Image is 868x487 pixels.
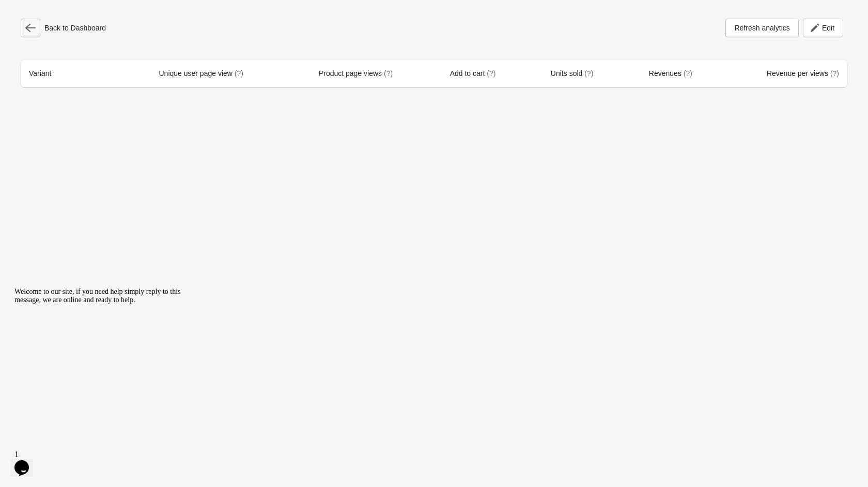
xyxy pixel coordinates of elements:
button: Refresh analytics [725,19,798,37]
span: Units sold [551,69,593,77]
span: (?) [487,69,495,77]
span: (?) [235,69,243,77]
span: Edit [822,24,834,32]
div: Back to Dashboard [21,19,106,37]
span: Add to cart [450,69,496,77]
span: Revenues [649,69,692,77]
button: Edit [803,19,843,37]
span: (?) [384,69,393,77]
span: Revenue per views [767,69,839,77]
span: (?) [684,69,692,77]
span: (?) [830,69,839,77]
span: Product page views [319,69,393,77]
div: Welcome to our site, if you need help simply reply to this message, we are online and ready to help. [4,4,190,21]
span: Unique user page view [159,69,243,77]
iframe: chat widget [10,284,196,441]
th: Variant [21,60,85,87]
span: Refresh analytics [734,24,789,32]
span: Welcome to our site, if you need help simply reply to this message, we are online and ready to help. [4,4,171,20]
iframe: chat widget [10,446,43,477]
span: (?) [584,69,593,77]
